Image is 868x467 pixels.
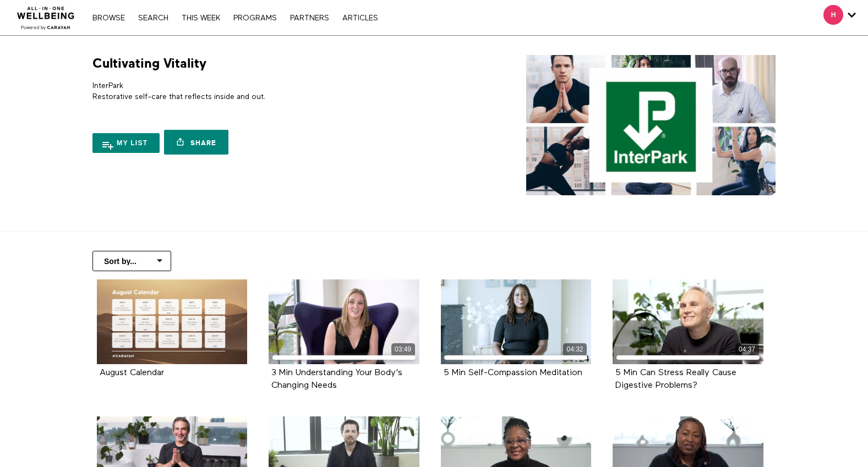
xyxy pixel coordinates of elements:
button: My list [92,133,160,153]
a: 5 Min Self-Compassion Meditation [444,369,582,377]
a: Browse [87,14,130,22]
a: Search [133,14,174,22]
a: Share [164,130,228,155]
a: ARTICLES [337,14,384,22]
a: PARTNERS [285,14,335,22]
nav: Primary [87,12,383,23]
a: THIS WEEK [176,14,226,22]
div: 04:32 [563,343,587,356]
strong: 5 Min Self-Compassion Meditation [444,369,582,377]
p: InterPark Restorative self-care that reflects inside and out. [92,80,430,103]
a: August Calendar [100,369,164,377]
a: 5 Min Can Stress Really Cause Digestive Problems? [615,369,736,389]
a: 3 Min Understanding Your Body's Changing Needs [271,369,402,389]
img: Cultivating Vitality [526,55,776,195]
div: 03:49 [391,343,415,356]
a: PROGRAMS [228,14,282,22]
div: 04:37 [735,343,759,356]
a: 5 Min Self-Compassion Meditation 04:32 [441,279,592,364]
a: August Calendar [97,279,248,364]
a: 5 Min Can Stress Really Cause Digestive Problems? 04:37 [613,279,763,364]
a: 3 Min Understanding Your Body's Changing Needs 03:49 [269,279,419,364]
strong: August Calendar [100,369,164,377]
h1: Cultivating Vitality [92,55,206,72]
